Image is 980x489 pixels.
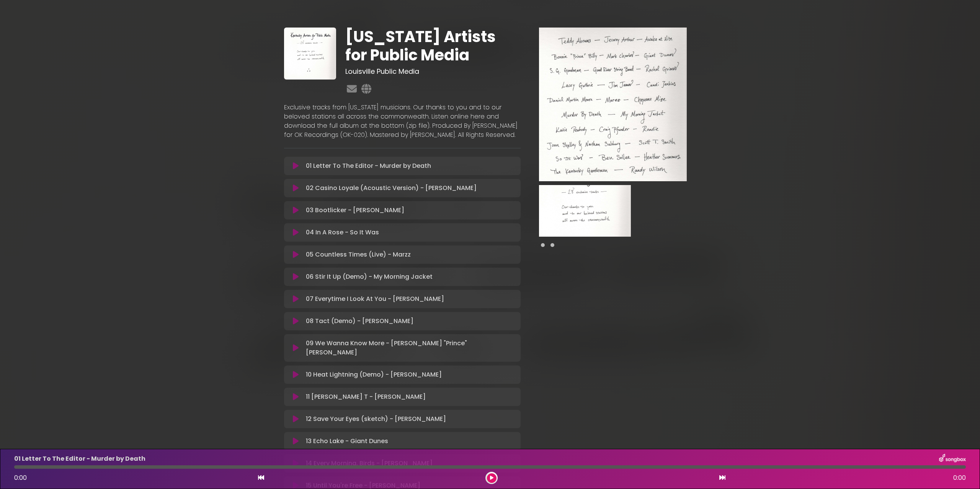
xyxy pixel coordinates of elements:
[306,370,442,379] p: 10 Heat Lightning (Demo) - [PERSON_NAME]
[306,339,516,357] p: 09 We Wanna Know More - [PERSON_NAME] "Prince" [PERSON_NAME]
[306,392,426,401] p: 11 [PERSON_NAME] T - [PERSON_NAME]
[14,473,27,482] span: 0:00
[306,317,413,326] p: 08 Tact (Demo) - [PERSON_NAME]
[306,437,388,446] p: 13 Echo Lake - Giant Dunes
[939,454,966,464] img: songbox-logo-white.png
[953,473,966,483] span: 0:00
[345,67,520,76] h3: Louisville Public Media
[306,184,477,193] p: 02 Casino Loyale (Acoustic Version) - [PERSON_NAME]
[284,28,336,80] img: c1WsRbwhTdCAEPY19PzT
[14,454,145,463] p: 01 Letter To The Editor - Murder by Death
[306,250,411,259] p: 05 Countless Times (Live) - Marzz
[284,103,521,140] p: Exclusive tracks from [US_STATE] musicians. Our thanks to you and to our beloved stations all acr...
[345,28,520,64] h1: [US_STATE] Artists for Public Media
[306,414,446,424] p: 12 Save Your Eyes (sketch) - [PERSON_NAME]
[539,28,687,181] img: Main Media
[306,161,431,171] p: 01 Letter To The Editor - Murder by Death
[306,294,444,304] p: 07 Everytime I Look At You - [PERSON_NAME]
[306,206,404,215] p: 03 Bootlicker - [PERSON_NAME]
[539,185,631,237] img: VTNrOFRoSLGAMNB5FI85
[306,228,379,237] p: 04 In A Rose - So It Was
[306,272,433,281] p: 06 Stir It Up (Demo) - My Morning Jacket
